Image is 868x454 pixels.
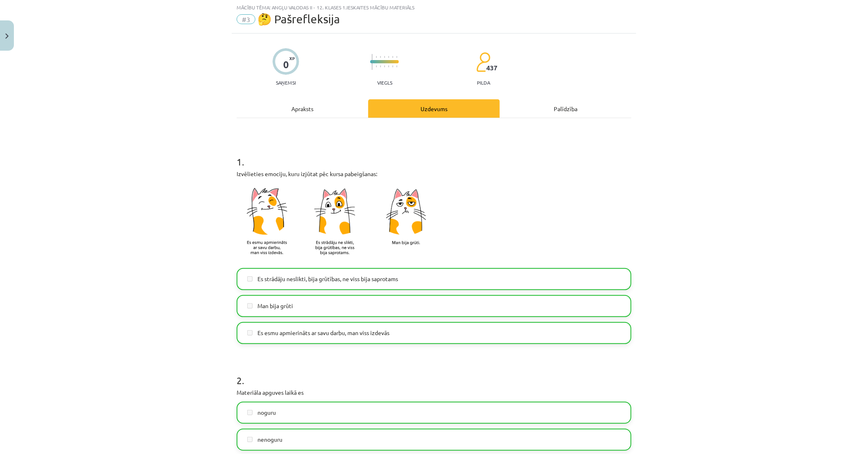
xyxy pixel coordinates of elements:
[396,65,397,67] img: icon-short-line-57e1e144782c952c97e751825c79c345078a6d821885a25fce030b3d8c18986b.svg
[237,99,368,118] div: Apraksts
[396,56,397,58] img: icon-short-line-57e1e144782c952c97e751825c79c345078a6d821885a25fce030b3d8c18986b.svg
[247,303,253,309] input: Man bija grūti
[289,56,295,60] span: XP
[392,56,393,58] img: icon-short-line-57e1e144782c952c97e751825c79c345078a6d821885a25fce030b3d8c18986b.svg
[237,388,631,397] p: Materiāla apguves laikā es
[376,65,377,67] img: icon-short-line-57e1e144782c952c97e751825c79c345078a6d821885a25fce030b3d8c18986b.svg
[5,34,9,39] img: icon-close-lesson-0947bae3869378f0d4975bcd49f059093ad1ed9edebbc8119c70593378902aed.svg
[257,435,282,444] span: nenoguru
[237,142,631,167] h1: 1 .
[283,59,289,70] div: 0
[384,56,385,58] img: icon-short-line-57e1e144782c952c97e751825c79c345078a6d821885a25fce030b3d8c18986b.svg
[380,65,381,67] img: icon-short-line-57e1e144782c952c97e751825c79c345078a6d821885a25fce030b3d8c18986b.svg
[477,80,490,85] p: pilda
[388,65,389,67] img: icon-short-line-57e1e144782c952c97e751825c79c345078a6d821885a25fce030b3d8c18986b.svg
[237,14,255,24] span: #3
[388,56,389,58] img: icon-short-line-57e1e144782c952c97e751825c79c345078a6d821885a25fce030b3d8c18986b.svg
[384,65,385,67] img: icon-short-line-57e1e144782c952c97e751825c79c345078a6d821885a25fce030b3d8c18986b.svg
[500,99,631,118] div: Palīdzība
[257,302,293,310] span: Man bija grūti
[273,80,299,85] p: Saņemsi
[257,329,389,337] span: Es esmu apmierināts ar savu darbu, man viss izdevās
[247,437,253,442] input: nenoguru
[380,56,381,58] img: icon-short-line-57e1e144782c952c97e751825c79c345078a6d821885a25fce030b3d8c18986b.svg
[237,4,631,10] div: Mācību tēma: Angļu valodas ii - 12. klases 1.ieskaites mācību materiāls
[247,330,253,335] input: Es esmu apmierināts ar savu darbu, man viss izdevās
[257,408,276,417] span: noguru
[372,54,373,70] img: icon-long-line-d9ea69661e0d244f92f715978eff75569469978d946b2353a9bb055b3ed8787d.svg
[237,170,631,178] p: Izvēlieties emociju, kuru izjūtat pēc kursa pabeigšanas:
[257,275,398,283] span: Es strādāju neslikti, bija grūtības, ne viss bija saprotams
[237,360,631,386] h1: 2 .
[247,276,253,282] input: Es strādāju neslikti, bija grūtības, ne viss bija saprotams
[376,56,377,58] img: icon-short-line-57e1e144782c952c97e751825c79c345078a6d821885a25fce030b3d8c18986b.svg
[476,52,490,72] img: students-c634bb4e5e11cddfef0936a35e636f08e4e9abd3cc4e673bd6f9a4125e45ecb1.svg
[377,80,392,85] p: Viegls
[247,410,253,415] input: noguru
[257,12,340,26] span: 🤔 Pašrefleksija
[392,65,393,67] img: icon-short-line-57e1e144782c952c97e751825c79c345078a6d821885a25fce030b3d8c18986b.svg
[486,64,497,72] span: 437
[368,99,500,118] div: Uzdevums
